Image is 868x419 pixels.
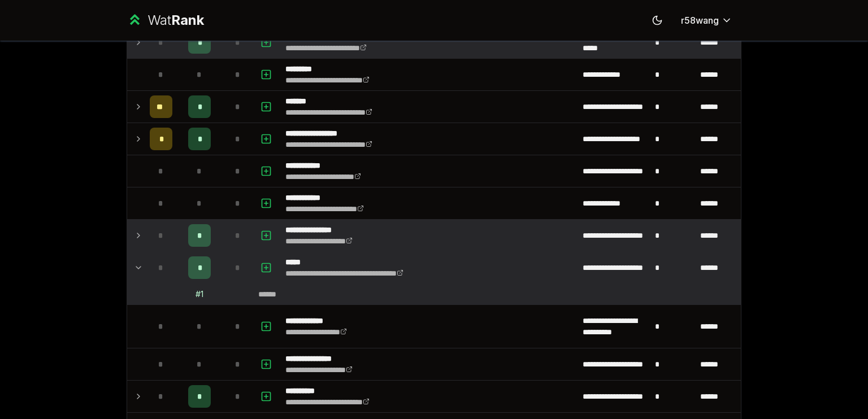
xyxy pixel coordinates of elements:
a: WatRank [127,11,204,29]
span: Rank [171,12,204,28]
span: r58wang [681,14,719,27]
div: # 1 [196,289,203,300]
button: r58wang [672,10,741,30]
div: Wat [147,11,204,29]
